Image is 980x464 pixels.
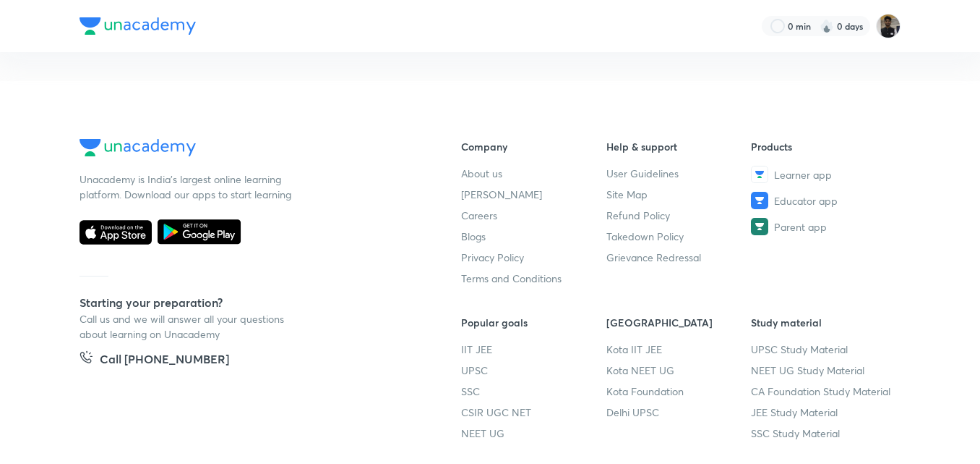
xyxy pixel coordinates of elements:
[79,311,296,342] p: Call us and we will answer all your questions about learning on Unacademy
[774,219,827,235] span: Parent app
[606,208,752,223] a: Refund Policy
[774,193,838,208] span: Educator app
[606,187,752,202] a: Site Map
[461,315,606,330] h6: Popular goals
[751,405,896,420] a: JEE Study Material
[79,139,415,160] a: Company Logo
[606,384,752,399] a: Kota Foundation
[606,229,752,244] a: Takedown Policy
[751,192,896,209] a: Educator app
[461,187,606,202] a: [PERSON_NAME]
[606,139,752,154] h6: Help & support
[79,350,229,371] a: Call [PHONE_NUMBER]
[751,218,768,235] img: Parent app
[461,166,606,181] a: About us
[751,166,768,183] img: Learner app
[774,167,832,182] span: Learner app
[461,271,606,286] a: Terms and Conditions
[461,342,606,357] a: IIT JEE
[461,384,606,399] a: SSC
[751,426,896,441] a: SSC Study Material
[461,405,606,420] a: CSIR UGC NET
[751,218,896,235] a: Parent app
[751,139,896,154] h6: Products
[751,192,768,209] img: Educator app
[79,17,196,35] img: Company Logo
[606,250,752,265] a: Grievance Redressal
[100,350,229,371] h5: Call [PHONE_NUMBER]
[79,172,296,202] p: Unacademy is India’s largest online learning platform. Download our apps to start learning
[751,166,896,183] a: Learner app
[461,426,606,441] a: NEET UG
[79,139,196,156] img: Company Logo
[751,315,896,330] h6: Study material
[606,363,752,378] a: Kota NEET UG
[79,294,415,311] h5: Starting your preparation?
[606,405,752,420] a: Delhi UPSC
[461,363,606,378] a: UPSC
[461,229,606,244] a: Blogs
[876,14,901,38] img: Vivek Vivek
[606,315,752,330] h6: [GEOGRAPHIC_DATA]
[606,166,752,181] a: User Guidelines
[461,139,606,154] h6: Company
[461,208,606,223] a: Careers
[461,250,606,265] a: Privacy Policy
[751,363,896,378] a: NEET UG Study Material
[820,19,834,33] img: streak
[751,342,896,357] a: UPSC Study Material
[751,384,896,399] a: CA Foundation Study Material
[606,342,752,357] a: Kota IIT JEE
[461,208,497,223] span: Careers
